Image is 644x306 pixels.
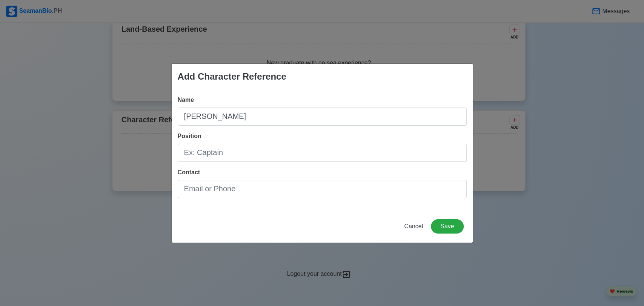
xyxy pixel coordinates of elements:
[178,133,201,139] span: Position
[178,180,467,198] input: Email or Phone
[431,219,463,234] button: Save
[178,144,467,162] input: Ex: Captain
[178,70,286,83] div: Add Character Reference
[178,108,467,126] input: Type name here...
[399,219,428,234] button: Cancel
[178,97,194,103] span: Name
[404,223,423,229] span: Cancel
[178,169,200,175] span: Contact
